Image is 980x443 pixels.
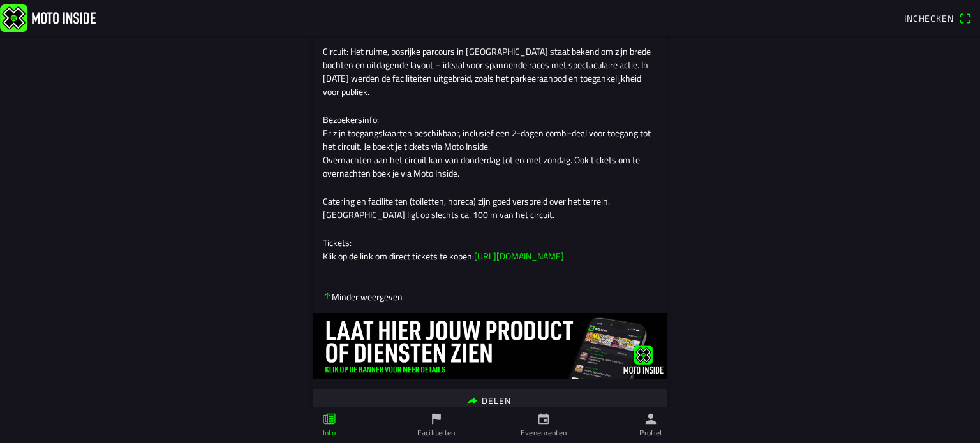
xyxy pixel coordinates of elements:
[313,313,667,379] img: ovdhpoPiYVyyWxH96Op6EavZdUOyIWdtEOENrLni.jpg
[313,389,667,412] ion-button: Delen
[898,7,977,29] a: Incheckenqr scanner
[537,412,551,426] ion-icon: calendar
[639,427,662,439] ion-label: Profiel
[474,249,564,263] a: [URL][DOMAIN_NAME]
[323,291,332,300] ion-icon: arrow down
[521,427,567,439] ion-label: Evenementen
[429,412,443,426] ion-icon: flag
[323,236,657,263] p: Tickets: Klik op de link om direct tickets te kopen:
[904,11,954,25] span: Inchecken
[323,113,657,180] p: Bezoekersinfo: Er zijn toegangskaarten beschikbaar, inclusief een 2-dagen combi-deal voor toegang...
[323,427,336,439] ion-label: Info
[323,290,403,303] p: Minder weergeven
[322,412,336,426] ion-icon: paper
[323,45,657,98] p: Circuit: Het ruime, bosrijke parcours in [GEOGRAPHIC_DATA] staat bekend om zijn brede bochten en ...
[417,427,455,439] ion-label: Faciliteiten
[644,412,658,426] ion-icon: person
[323,194,657,221] p: Catering en faciliteiten (toiletten, horeca) zijn goed verspreid over het terrein. [GEOGRAPHIC_DA...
